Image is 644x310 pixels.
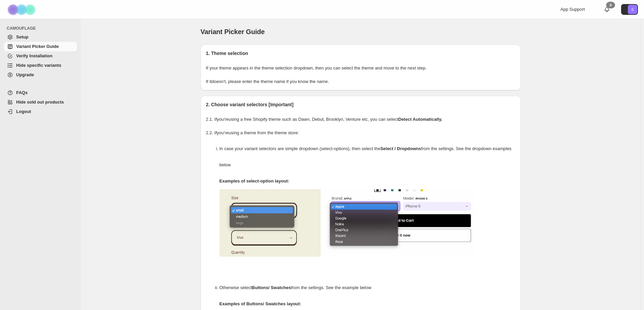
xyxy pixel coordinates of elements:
h2: 1. Theme selection [206,50,516,57]
span: CAMOUFLAGE [7,26,78,31]
strong: Select / Dropdowns [380,146,421,151]
a: FAQs [4,88,77,97]
p: 2.1. If you're using a free Shopify theme such as Dawn, Debut, Brooklyn, Venture etc, you can select [206,116,516,123]
text: S [631,7,634,11]
a: Hide sold out products [4,97,77,107]
p: 2.2. If you're using a theme from the theme store: [206,130,516,136]
strong: Examples of select-option layout: [219,178,289,184]
span: Logout [16,109,31,114]
span: Avatar with initials S [628,5,637,14]
a: Verify Installation [4,51,77,61]
p: Otherwise select from the settings. See the example below [219,280,516,296]
a: Logout [4,107,77,116]
span: Hide specific variants [16,63,61,68]
strong: Examples of Buttons/ Swatches layout: [219,301,301,306]
span: Variant Picker Guide [16,44,59,49]
p: If your theme appears in the theme selection dropdown, then you can select the theme and move to ... [206,65,516,72]
a: Setup [4,32,77,42]
img: camouflage-select-options-2 [324,189,476,257]
span: FAQs [16,90,28,95]
span: App Support [560,7,585,12]
div: 0 [606,2,615,8]
img: camouflage-select-options [219,189,321,257]
p: In case your variant selectors are simple dropdown (select-options), then select the from the set... [219,141,516,173]
strong: Buttons/ Swatches [252,285,291,290]
strong: Detect Automatically. [398,117,442,122]
h2: 2. Choose variant selectors [Important] [206,101,516,108]
span: Verify Installation [16,53,53,58]
a: 0 [604,6,610,13]
span: Variant Picker Guide [201,28,265,35]
span: Hide sold out products [16,100,64,105]
a: Variant Picker Guide [4,42,77,51]
img: Camouflage [5,0,39,19]
span: Setup [16,34,28,39]
button: Avatar with initials S [621,4,638,15]
span: Upgrade [16,72,34,77]
p: If it doesn't , please enter the theme name if you know the name. [206,78,516,85]
a: Upgrade [4,70,77,80]
a: Hide specific variants [4,61,77,70]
